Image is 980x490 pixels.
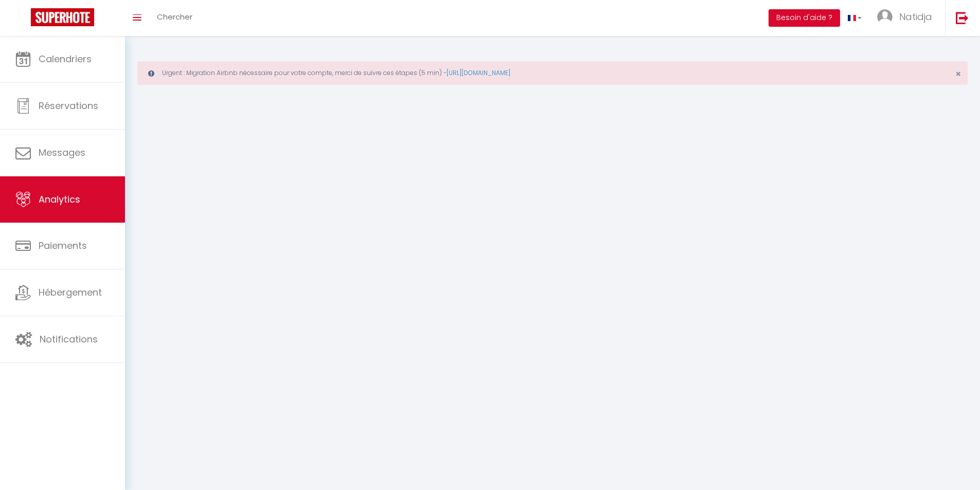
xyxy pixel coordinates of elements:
a: [URL][DOMAIN_NAME] [447,68,510,77]
span: Hébergement [39,286,102,299]
img: Super Booking [31,8,94,26]
span: Messages [39,146,85,159]
span: Réservations [39,99,98,112]
button: Besoin d'aide ? [769,9,840,27]
img: ... [877,9,893,25]
img: logout [956,11,969,24]
span: Paiements [39,239,87,252]
span: Notifications [40,333,98,346]
span: Analytics [39,193,80,206]
span: × [955,67,961,80]
span: Natidja [899,10,932,23]
span: Calendriers [39,52,92,65]
button: Ouvrir le widget de chat LiveChat [8,4,39,35]
div: Urgent : Migration Airbnb nécessaire pour votre compte, merci de suivre ces étapes (5 min) - [137,61,968,85]
span: Chercher [157,11,192,22]
button: Close [955,69,961,79]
